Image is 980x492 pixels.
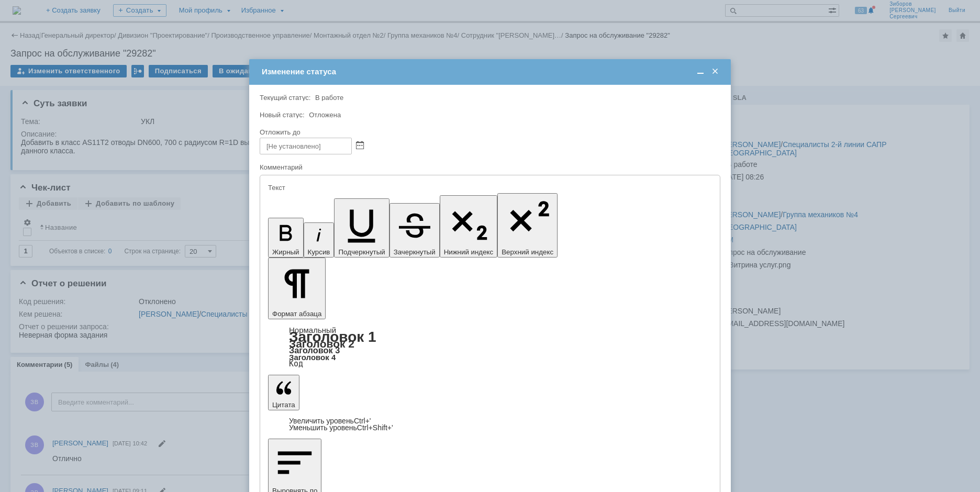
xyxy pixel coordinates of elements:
[309,111,341,119] span: Отложена
[260,129,718,136] div: Отложить до
[260,163,718,173] div: Комментарий
[357,423,393,432] span: Ctrl+Shift+'
[710,67,720,76] span: Закрыть
[268,258,326,319] button: Формат абзаца
[695,67,706,76] span: Свернуть (Ctrl + M)
[338,248,385,256] span: Подчеркнутый
[289,353,336,362] a: Заголовок 4
[304,222,335,258] button: Курсив
[268,184,710,191] div: Текст
[289,423,393,432] a: Decrease
[289,329,376,345] a: Заголовок 1
[272,401,295,409] span: Цитата
[268,418,712,431] div: Цитата
[444,248,494,256] span: Нижний индекс
[308,248,330,256] span: Курсив
[268,218,304,258] button: Жирный
[440,195,498,258] button: Нижний индекс
[354,417,371,425] span: Ctrl+'
[394,248,436,256] span: Зачеркнутый
[289,338,354,350] a: Заголовок 2
[260,138,352,154] input: [Не установлено]
[502,248,553,256] span: Верхний индекс
[289,326,336,334] a: Нормальный
[389,203,440,258] button: Зачеркнутый
[272,248,299,256] span: Жирный
[262,67,720,76] div: Изменение статуса
[315,94,343,102] span: В работе
[260,94,310,102] label: Текущий статус:
[289,345,340,355] a: Заголовок 3
[497,193,558,258] button: Верхний индекс
[272,310,321,318] span: Формат абзаца
[268,327,712,367] div: Формат абзаца
[289,417,371,425] a: Increase
[260,111,305,119] label: Новый статус:
[289,359,303,368] a: Код
[268,375,299,410] button: Цитата
[334,198,389,258] button: Подчеркнутый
